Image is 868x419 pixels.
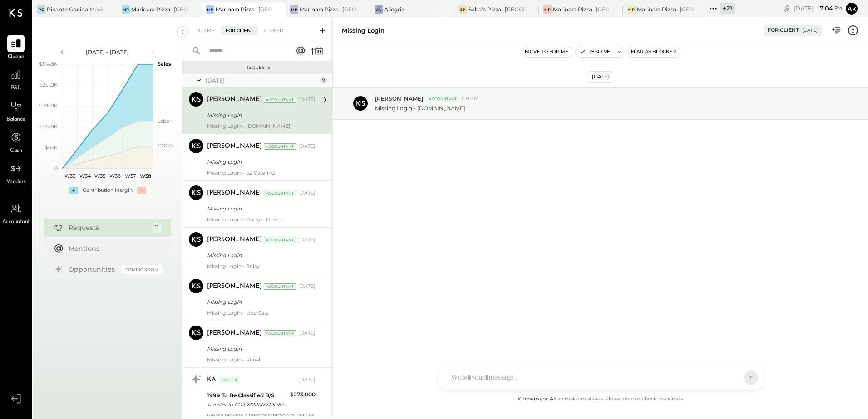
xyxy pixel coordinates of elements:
[627,46,680,57] button: Flag as Blocker
[260,26,288,35] div: Closed
[768,27,799,34] div: For Client
[69,265,117,274] div: Opportunities
[794,4,842,13] div: [DATE]
[207,142,262,151] div: [PERSON_NAME]
[79,173,91,179] text: W34
[290,390,316,399] div: $273,000
[0,35,31,61] a: Queue
[844,1,859,16] button: Ak
[588,71,613,83] div: [DATE]
[0,129,31,155] a: Cash
[158,142,173,149] text: COGS
[459,5,467,14] div: SP
[69,223,147,232] div: Requests
[637,5,694,13] div: Marinara Pizza- [GEOGRAPHIC_DATA]
[207,310,316,316] div: Missing Login - UberEats
[39,82,58,88] text: $251.9K
[298,96,316,103] div: [DATE]
[45,144,58,151] text: $63K
[384,5,404,13] div: Allegria
[264,237,296,243] div: Accountant
[39,61,58,67] text: $314.8K
[300,5,356,13] div: Marinara Pizza- [GEOGRAPHIC_DATA]
[298,330,316,337] div: [DATE]
[782,4,791,13] div: copy link
[125,173,136,179] text: W37
[576,46,614,57] button: Resolve
[64,173,75,179] text: W33
[298,190,316,197] div: [DATE]
[6,178,26,186] span: Vendors
[298,283,316,290] div: [DATE]
[290,5,298,14] div: MP
[207,189,262,198] div: [PERSON_NAME]
[264,283,296,290] div: Accountant
[320,77,327,84] div: 9
[207,216,316,223] div: Missing Login - Google Direct
[0,160,31,186] a: Vendors
[11,84,21,93] span: P&L
[37,5,45,14] div: PC
[375,104,465,112] p: Missing Login - [DOMAIN_NAME]
[94,173,105,179] text: W35
[627,5,636,14] div: MP
[298,376,316,384] div: [DATE]
[69,187,78,194] div: +
[207,251,313,260] div: Missing Login
[375,5,383,14] div: Al
[342,26,385,35] div: Missing Login
[207,400,287,409] div: Transfer to CDS XXXXXXXX9282 03/03
[220,377,239,383] div: System
[83,187,133,194] div: Contribution Margin
[192,26,219,35] div: For Me
[264,190,296,196] div: Accountant
[206,77,318,84] div: [DATE]
[461,95,479,102] span: 1:18 PM
[298,236,316,244] div: [DATE]
[158,118,171,124] text: Labor
[158,61,171,67] text: Sales
[264,143,296,150] div: Accountant
[69,48,146,56] div: [DATE] - [DATE]
[122,5,130,14] div: MP
[207,329,262,338] div: [PERSON_NAME]
[207,391,287,400] div: 1999 To Be Classified B/S
[139,173,151,179] text: W38
[207,356,316,363] div: Missing Login - Ritual
[2,218,30,226] span: Accountant
[69,244,158,253] div: Mentions
[0,66,31,93] a: P&L
[802,27,818,34] div: [DATE]
[39,123,58,130] text: $125.9K
[216,5,272,13] div: Marinara Pizza- [GEOGRAPHIC_DATA].
[207,95,262,104] div: [PERSON_NAME]
[264,97,296,103] div: Accountant
[0,200,31,226] a: Accountant
[469,5,525,13] div: Saba's Pizza- [GEOGRAPHIC_DATA]
[207,204,313,213] div: Missing Login
[207,235,262,244] div: [PERSON_NAME]
[39,102,58,109] text: $188.9K
[207,123,316,129] div: Missing Login - [DOMAIN_NAME]
[207,375,218,385] div: KAI
[221,26,258,35] div: For Client
[137,187,146,194] div: -
[151,222,162,233] div: 11
[207,297,313,307] div: Missing Login
[8,53,25,61] span: Queue
[207,170,316,176] div: Missing Login - EZ Catering
[543,5,552,14] div: MP
[121,265,162,274] div: Coming Soon
[720,3,735,14] div: + 21
[521,46,572,57] button: Move to for me
[6,116,25,124] span: Balance
[0,97,31,124] a: Balance
[207,282,262,291] div: [PERSON_NAME]
[207,157,313,166] div: Missing Login
[47,5,104,13] div: Picante Cocina Mexicana Rest
[427,96,459,102] div: Accountant
[207,263,316,269] div: Missing Login - Relay
[10,147,22,155] span: Cash
[109,173,121,179] text: W36
[131,5,188,13] div: Marinara Pizza- [GEOGRAPHIC_DATA]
